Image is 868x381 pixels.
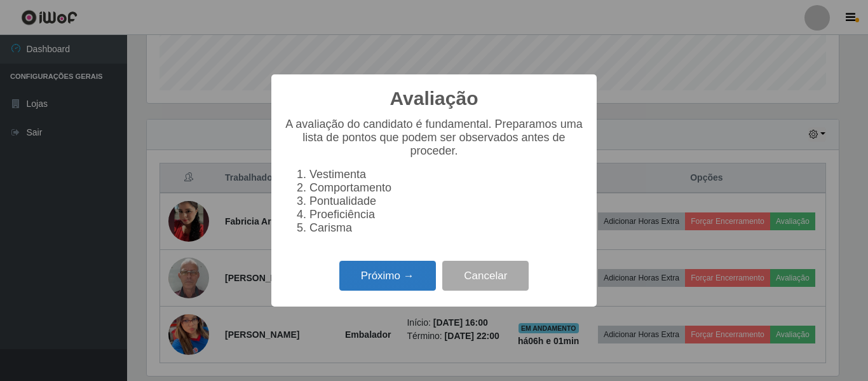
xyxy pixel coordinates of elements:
[339,261,436,291] button: Próximo →
[309,181,584,195] li: Comportamento
[442,261,529,291] button: Cancelar
[309,208,584,221] li: Proeficiência
[390,87,478,110] h2: Avaliação
[309,168,584,181] li: Vestimenta
[309,195,584,208] li: Pontualidade
[309,221,584,235] li: Carisma
[284,118,584,158] p: A avaliação do candidato é fundamental. Preparamos uma lista de pontos que podem ser observados a...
